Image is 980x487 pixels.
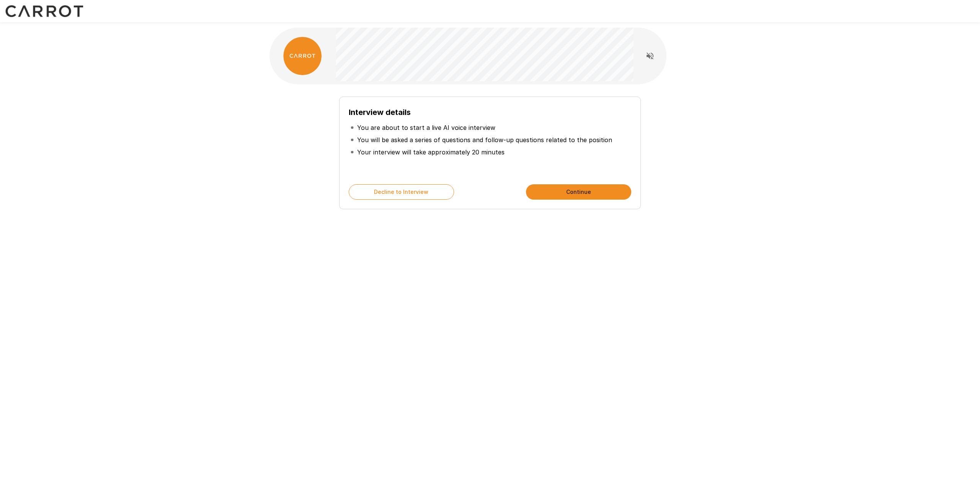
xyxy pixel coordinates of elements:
b: Interview details [349,108,411,117]
p: You will be asked a series of questions and follow-up questions related to the position [357,135,612,144]
p: Your interview will take approximately 20 minutes [357,148,505,157]
button: Continue [526,184,631,200]
button: Read questions aloud [642,48,658,64]
img: carrot_logo.png [283,37,322,75]
button: Decline to Interview [349,184,454,200]
p: You are about to start a live AI voice interview [357,123,495,132]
